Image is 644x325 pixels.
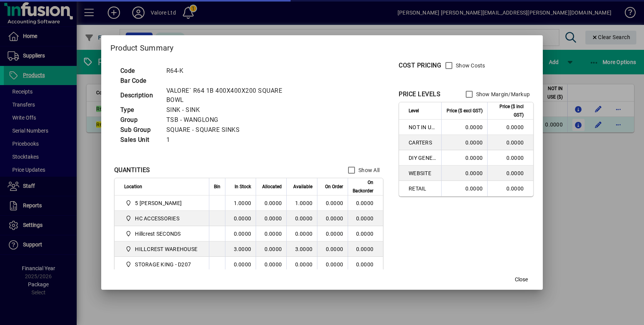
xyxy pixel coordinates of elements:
td: 0.0000 [348,241,383,257]
td: 0.0000 [286,257,317,272]
span: HC ACCESSORIES [124,214,200,223]
span: On Backorder [353,178,373,195]
label: Show Costs [454,62,485,69]
span: RETAIL [409,185,437,192]
span: WEBSITE [409,169,437,177]
div: QUANTITIES [114,166,150,175]
span: HILLCREST WAREHOUSE [135,245,197,253]
td: 0.0000 [348,211,383,226]
label: Show All [357,166,379,174]
h2: Product Summary [101,35,543,57]
button: Close [509,273,534,287]
span: Hillcrest SECONDS [135,230,181,238]
td: VALORE` R64 1B 400X400X200 SQUARE BOWL [163,86,302,105]
td: 0.0000 [487,181,533,196]
td: 0.0000 [286,211,317,226]
span: Close [515,276,528,284]
td: Type [117,105,163,115]
td: 0.0000 [487,150,533,166]
span: HC ACCESSORIES [135,215,179,222]
span: STORAGE KING - D207 [124,260,200,269]
span: Location [124,182,142,191]
span: 0.0000 [326,215,343,222]
td: 0.0000 [487,166,533,181]
span: NOT IN USE [409,123,437,131]
td: 0.0000 [348,257,383,272]
td: 3.0000 [286,241,317,257]
td: 3.0000 [225,241,256,257]
td: 0.0000 [441,120,487,135]
td: 0.0000 [348,226,383,241]
span: In Stock [235,182,251,191]
td: 0.0000 [441,135,487,150]
td: 0.0000 [441,181,487,196]
td: 0.0000 [487,120,533,135]
td: Sub Group [117,125,163,135]
span: DIY GENERAL [409,154,437,162]
span: HILLCREST WAREHOUSE [124,245,200,254]
span: 0.0000 [326,261,343,268]
td: 0.0000 [225,226,256,241]
td: 0.0000 [225,257,256,272]
td: Description [117,86,163,105]
span: Level [409,107,419,115]
span: STORAGE KING - D207 [135,261,191,268]
span: 0.0000 [326,231,343,237]
span: 5 [PERSON_NAME] [135,199,182,207]
span: 0.0000 [326,246,343,252]
span: Hillcrest SECONDS [124,229,200,238]
span: Allocated [262,182,282,191]
td: 1.0000 [286,195,317,211]
span: 5 Colombo Hamilton [124,199,200,208]
td: 0.0000 [256,195,286,211]
td: 0.0000 [286,226,317,241]
td: 1.0000 [225,195,256,211]
td: 0.0000 [256,226,286,241]
td: SQUARE - SQUARE SINKS [163,125,302,135]
td: 0.0000 [256,211,286,226]
div: COST PRICING [399,61,441,70]
td: Bar Code [117,76,163,86]
span: Price ($ incl GST) [492,102,524,119]
span: On Order [325,182,343,191]
td: 0.0000 [441,150,487,166]
label: Show Margin/Markup [475,90,530,98]
td: Group [117,115,163,125]
td: 0.0000 [256,257,286,272]
td: 0.0000 [348,195,383,211]
span: CARTERS [409,139,437,146]
td: TSB - WANGLONG [163,115,302,125]
td: Code [117,66,163,76]
td: 0.0000 [441,166,487,181]
td: R64-K [163,66,302,76]
td: 1 [163,135,302,145]
span: Bin [214,182,220,191]
td: 0.0000 [225,211,256,226]
td: 0.0000 [487,135,533,150]
td: Sales Unit [117,135,163,145]
span: Available [293,182,312,191]
span: Price ($ excl GST) [447,107,483,115]
div: PRICE LEVELS [399,90,440,99]
td: SINK - SINK [163,105,302,115]
td: 0.0000 [256,241,286,257]
span: 0.0000 [326,200,343,206]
